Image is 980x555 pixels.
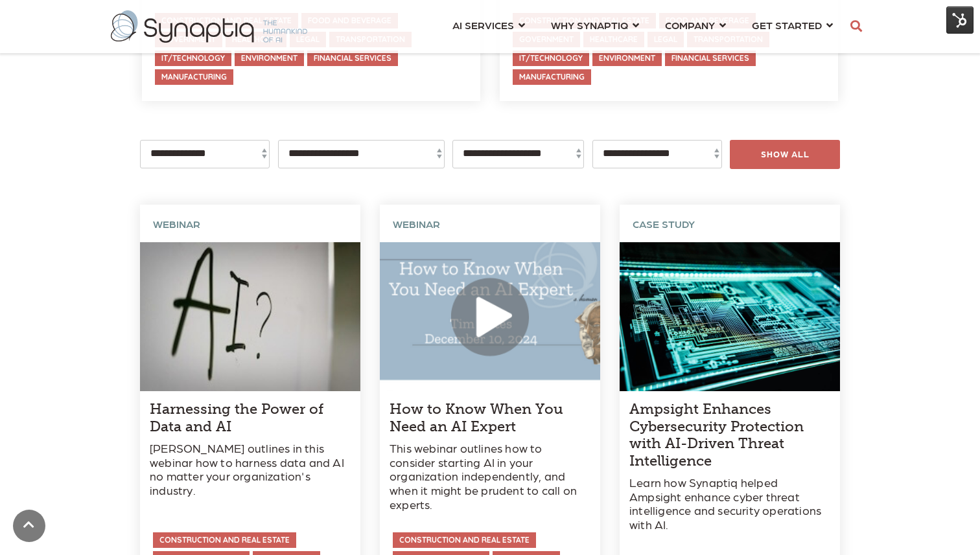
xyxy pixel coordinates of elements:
[730,140,840,169] div: SHOW ALL
[752,16,822,34] span: GET STARTED
[665,16,715,34] span: COMPANY
[551,13,639,37] a: WHY SYNAPTIQ
[551,16,628,34] span: WHY SYNAPTIQ
[752,13,833,37] a: GET STARTED
[452,13,525,37] a: AI SERVICES
[665,13,726,37] a: COMPANY
[946,6,974,34] img: HubSpot Tools Menu Toggle
[452,16,514,34] span: AI SERVICES
[111,10,307,43] img: synaptiq logo-2
[439,3,846,50] nav: menu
